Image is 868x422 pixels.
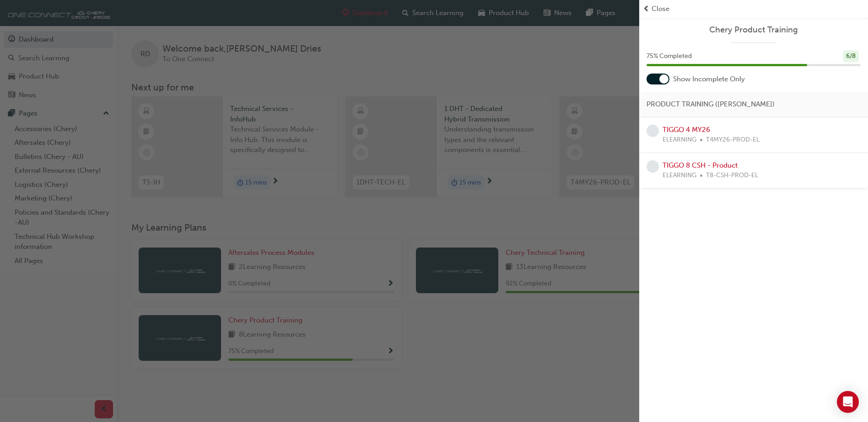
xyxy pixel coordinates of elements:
div: 6 / 8 [843,50,859,63]
a: TIGGO 4 MY26 [663,126,710,134]
span: T8-CSH-PROD-EL [706,170,758,181]
span: ELEARNING [663,170,696,181]
a: Chery Product Training [647,25,861,35]
span: Show Incomplete Only [673,74,745,84]
span: T4MY26-PROD-EL [706,135,760,145]
div: Open Intercom Messenger [837,391,859,413]
span: 75 % Completed [647,51,692,62]
a: TIGGO 8 CSH - Product [663,161,738,169]
span: ELEARNING [663,135,696,145]
span: Close [652,4,669,14]
span: learningRecordVerb_NONE-icon [647,160,659,173]
span: learningRecordVerb_NONE-icon [647,125,659,137]
span: prev-icon [643,4,650,14]
span: PRODUCT TRAINING ([PERSON_NAME]) [647,99,775,110]
button: prev-iconClose [643,4,864,14]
